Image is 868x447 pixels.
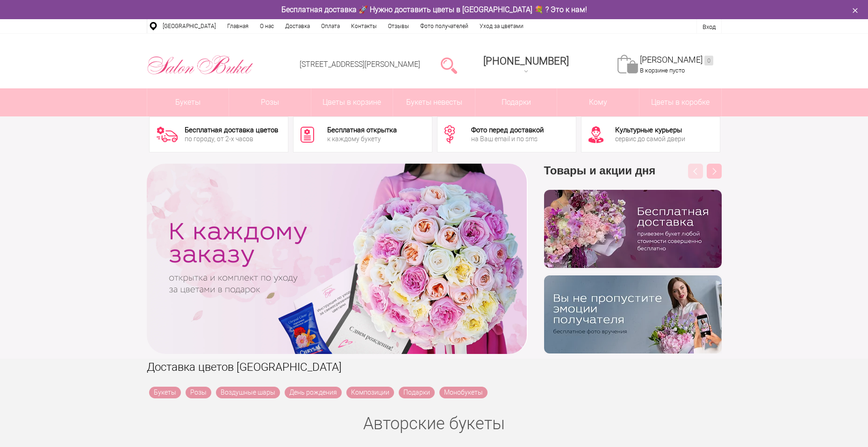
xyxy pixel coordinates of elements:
[544,275,722,353] img: v9wy31nijnvkfycrkduev4dhgt9psb7e.png.webp
[140,5,729,14] div: Бесплатная доставка 🚀 Нужно доставить цветы в [GEOGRAPHIC_DATA] 💐 ? Это к нам!
[557,88,639,116] span: Кому
[186,387,211,398] a: Розы
[640,55,713,65] a: [PERSON_NAME]
[346,387,394,398] a: Композиции
[475,88,557,116] a: Подарки
[704,56,713,65] ins: 0
[478,52,574,79] a: [PHONE_NUMBER]
[254,19,280,33] a: О нас
[615,136,685,142] div: сервис до самой двери
[415,19,474,33] a: Фото получателей
[483,55,569,67] span: [PHONE_NUMBER]
[640,67,685,74] span: В корзине пусто
[393,88,475,116] a: Букеты невесты
[363,414,505,433] a: Авторские букеты
[300,60,420,69] a: [STREET_ADDRESS][PERSON_NAME]
[707,164,722,179] button: Next
[316,19,345,33] a: Оплата
[615,127,685,134] div: Культурные курьеры
[229,88,311,116] a: Розы
[147,88,229,116] a: Букеты
[327,136,397,142] div: к каждому букету
[185,127,278,134] div: Бесплатная доставка цветов
[147,53,254,77] img: Цветы Нижний Новгород
[382,19,415,33] a: Отзывы
[471,136,544,142] div: на Ваш email и по sms
[639,88,721,116] a: Цветы в коробке
[157,19,222,33] a: [GEOGRAPHIC_DATA]
[311,88,393,116] a: Цветы в корзине
[703,23,716,30] a: Вход
[471,127,544,134] div: Фото перед доставкой
[439,387,488,398] a: Монобукеты
[345,19,382,33] a: Контакты
[399,387,435,398] a: Подарки
[327,127,397,134] div: Бесплатная открытка
[285,387,342,398] a: День рождения
[222,19,254,33] a: Главная
[280,19,316,33] a: Доставка
[149,387,181,398] a: Букеты
[216,387,280,398] a: Воздушные шары
[544,190,722,268] img: hpaj04joss48rwypv6hbykmvk1dj7zyr.png.webp
[147,359,722,375] h1: Доставка цветов [GEOGRAPHIC_DATA]
[474,19,529,33] a: Уход за цветами
[544,164,722,190] h3: Товары и акции дня
[185,136,278,142] div: по городу, от 2-х часов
